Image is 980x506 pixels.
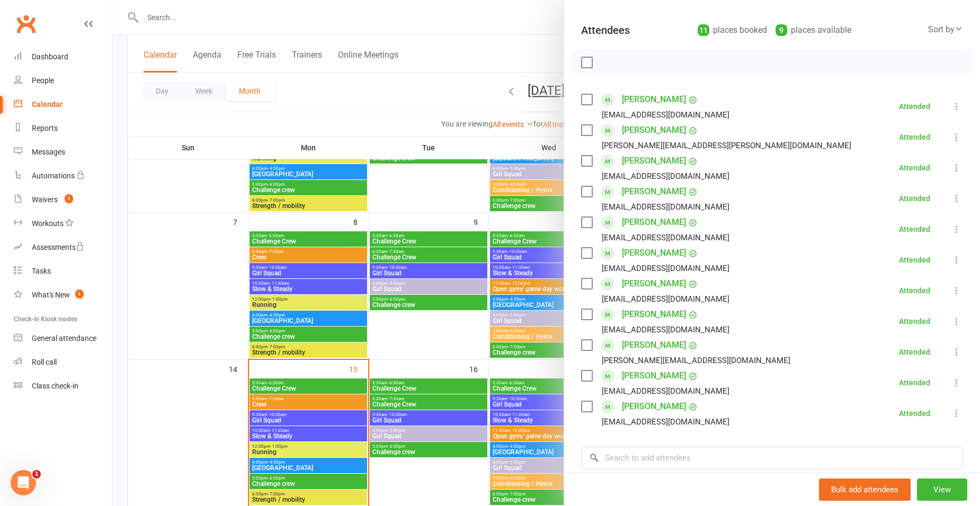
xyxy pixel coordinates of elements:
div: Calendar [32,100,63,109]
a: General attendance kiosk mode [14,327,112,350]
a: Clubworx [13,11,39,37]
div: Messages [32,148,65,156]
a: [PERSON_NAME] [622,183,686,200]
a: [PERSON_NAME] [622,214,686,231]
div: Class check-in [32,382,78,390]
div: Attended [899,287,930,294]
span: 1 [75,290,84,299]
div: [EMAIL_ADDRESS][DOMAIN_NAME] [602,231,729,245]
button: Bulk add attendees [819,478,911,501]
div: People [32,76,54,85]
div: 11 [698,24,709,36]
a: Roll call [14,350,112,374]
a: Workouts [14,212,112,236]
div: [PERSON_NAME][EMAIL_ADDRESS][PERSON_NAME][DOMAIN_NAME] [602,139,851,152]
a: [PERSON_NAME] [622,91,686,108]
span: 1 [32,470,41,478]
a: What's New1 [14,283,112,307]
div: Attended [899,410,930,417]
div: Attended [899,133,930,141]
a: Messages [14,140,112,164]
a: [PERSON_NAME] [622,398,686,415]
div: Attendees [581,23,630,38]
div: [EMAIL_ADDRESS][DOMAIN_NAME] [602,384,729,398]
a: [PERSON_NAME] [622,245,686,261]
div: Tasks [32,267,51,275]
div: Automations [32,171,75,180]
div: Attended [899,318,930,325]
div: Attended [899,195,930,202]
div: [EMAIL_ADDRESS][DOMAIN_NAME] [602,415,729,429]
input: Search to add attendees [581,447,963,469]
a: Waivers 1 [14,188,112,212]
a: Assessments [14,236,112,259]
a: Automations [14,164,112,188]
div: Attended [899,379,930,386]
div: Waivers [32,195,58,204]
div: [PERSON_NAME][EMAIL_ADDRESS][DOMAIN_NAME] [602,354,790,367]
div: General attendance [32,334,96,342]
a: [PERSON_NAME] [622,122,686,139]
div: Attended [899,348,930,356]
div: Sort by [928,23,963,37]
div: Roll call [32,358,57,366]
div: Reports [32,124,58,132]
div: [EMAIL_ADDRESS][DOMAIN_NAME] [602,108,729,122]
div: [EMAIL_ADDRESS][DOMAIN_NAME] [602,323,729,337]
a: Class kiosk mode [14,374,112,398]
div: [EMAIL_ADDRESS][DOMAIN_NAME] [602,200,729,214]
a: [PERSON_NAME] [622,152,686,169]
a: [PERSON_NAME] [622,306,686,323]
div: What's New [32,291,70,299]
div: Attended [899,225,930,233]
div: [EMAIL_ADDRESS][DOMAIN_NAME] [602,169,729,183]
div: places available [776,23,851,38]
a: Reports [14,116,112,140]
a: [PERSON_NAME] [622,337,686,354]
div: Assessments [32,243,84,251]
span: 1 [65,194,73,203]
div: [EMAIL_ADDRESS][DOMAIN_NAME] [602,261,729,275]
button: View [917,478,967,501]
div: Attended [899,103,930,110]
div: [EMAIL_ADDRESS][DOMAIN_NAME] [602,292,729,306]
a: Dashboard [14,45,112,69]
a: [PERSON_NAME] [622,367,686,384]
div: places booked [698,23,767,38]
a: [PERSON_NAME] [622,275,686,292]
a: Calendar [14,93,112,116]
div: Dashboard [32,52,68,61]
div: Attended [899,164,930,171]
a: People [14,69,112,93]
div: 9 [776,24,787,36]
a: Tasks [14,259,112,283]
div: Workouts [32,219,64,228]
div: Attended [899,256,930,264]
iframe: Intercom live chat [11,470,36,495]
